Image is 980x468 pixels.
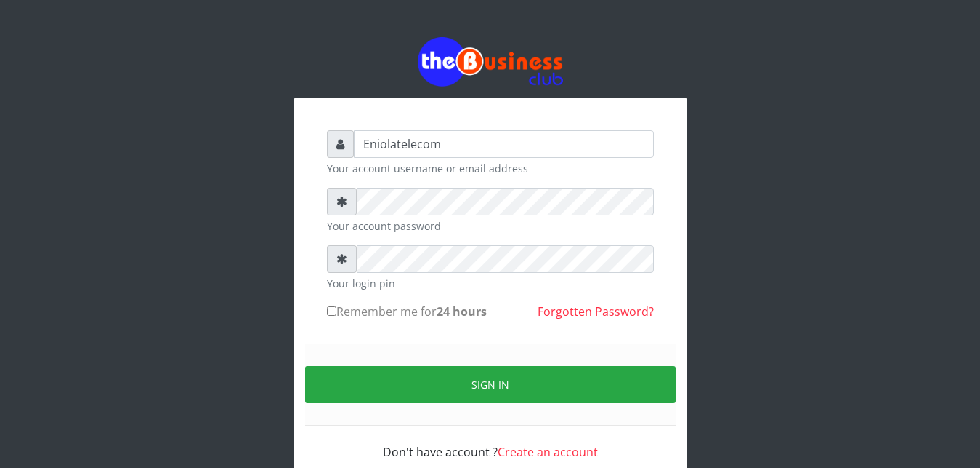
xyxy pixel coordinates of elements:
input: Remember me for24 hours [327,306,336,316]
small: Your login pin [327,276,654,291]
label: Remember me for [327,303,487,320]
a: Forgotten Password? [538,304,654,320]
small: Your account password [327,218,654,234]
button: Sign in [305,366,676,403]
a: Create an account [498,444,598,460]
b: 24 hours [437,304,487,320]
input: Username or email address [354,130,654,158]
small: Your account username or email address [327,161,654,176]
div: Don't have account ? [327,426,654,461]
